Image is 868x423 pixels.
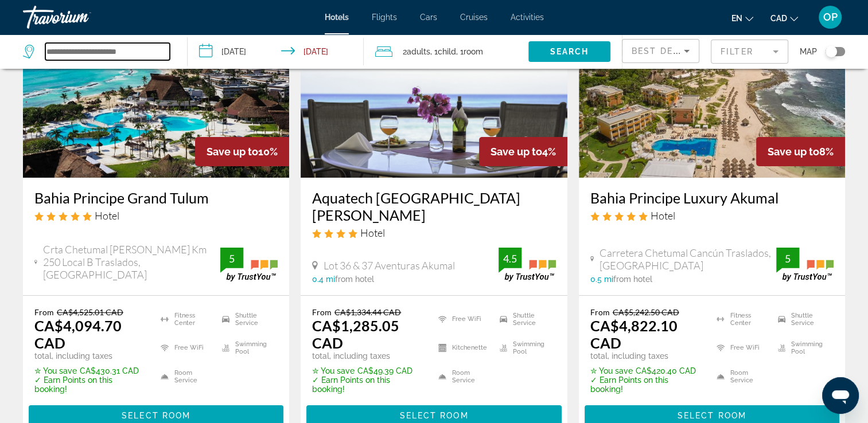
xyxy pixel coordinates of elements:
[590,317,678,351] ins: CA$4,822.10 CAD
[772,336,834,359] li: Swimming Pool
[823,11,838,23] span: OP
[334,307,401,317] del: CA$1,334.44 CAD
[403,44,430,60] span: 2
[613,275,652,284] span: from hotel
[399,411,468,420] span: Select Room
[772,307,834,330] li: Shuttle Service
[590,351,702,361] p: total, including taxes
[155,307,216,330] li: Fitness Center
[95,209,119,222] span: Hotel
[155,336,216,359] li: Free WiFi
[590,209,834,222] div: 5 star Hotel
[29,408,283,421] a: Select Room
[57,307,123,317] del: CA$4,525.01 CAD
[430,44,456,60] span: , 1
[216,336,278,359] li: Swimming Pool
[433,365,494,388] li: Room Service
[776,252,799,265] div: 5
[122,411,190,420] span: Select Room
[34,209,278,222] div: 5 star Hotel
[815,5,845,29] button: User Menu
[590,366,702,375] p: CA$420.40 CAD
[678,411,746,420] span: Select Room
[590,366,633,375] span: ✮ You save
[312,317,399,351] ins: CA$1,285.05 CAD
[800,44,817,60] span: Map
[34,375,146,394] p: ✓ Earn Points on this booking!
[511,13,544,22] a: Activities
[312,307,332,317] span: From
[207,146,258,158] span: Save up to
[312,351,424,361] p: total, including taxes
[312,375,424,394] p: ✓ Earn Points on this booking!
[438,47,456,56] span: Child
[711,336,772,359] li: Free WiFi
[770,10,798,26] button: Change currency
[528,41,610,62] button: Search
[312,275,335,284] span: 0.4 mi
[220,248,278,281] img: trustyou-badge.svg
[499,252,521,265] div: 4.5
[407,47,430,56] span: Adults
[34,317,122,351] ins: CA$4,094.70 CAD
[188,34,364,69] button: Check-in date: Feb 1, 2026 Check-out date: Feb 8, 2026
[433,307,494,330] li: Free WiFi
[23,2,138,32] a: Travorium
[585,408,839,421] a: Select Room
[372,13,397,22] a: Flights
[34,366,77,375] span: ✮ You save
[651,209,675,222] span: Hotel
[43,243,221,281] span: Crta Chetumal [PERSON_NAME] Km 250 Local B Traslados, [GEOGRAPHIC_DATA]
[711,307,772,330] li: Fitness Center
[817,46,845,57] button: Toggle map
[768,146,819,158] span: Save up to
[420,13,437,22] a: Cars
[499,248,556,281] img: trustyou-badge.svg
[306,408,561,421] a: Select Room
[325,13,349,22] a: Hotels
[613,307,679,317] del: CA$5,242.50 CAD
[479,137,567,166] div: 4%
[711,365,772,388] li: Room Service
[34,351,146,361] p: total, including taxes
[312,226,555,239] div: 4 star Hotel
[456,44,483,60] span: , 1
[464,47,483,56] span: Room
[220,252,243,265] div: 5
[822,377,859,414] iframe: Button to launch messaging window
[494,336,555,359] li: Swimming Pool
[756,137,845,166] div: 8%
[632,44,690,58] mat-select: Sort by
[433,336,494,359] li: Kitchenette
[360,226,385,239] span: Hotel
[731,14,742,23] span: en
[590,375,702,394] p: ✓ Earn Points on this booking!
[34,366,146,375] p: CA$430.31 CAD
[312,189,555,224] a: Aquatech [GEOGRAPHIC_DATA][PERSON_NAME]
[711,39,788,64] button: Filter
[494,307,555,330] li: Shuttle Service
[491,146,542,158] span: Save up to
[460,13,488,22] a: Cruises
[600,246,776,272] span: Carretera Chetumal Cancún Traslados, [GEOGRAPHIC_DATA]
[364,34,528,69] button: Travelers: 2 adults, 1 child
[590,189,834,206] a: Bahia Principe Luxury Akumal
[216,307,278,330] li: Shuttle Service
[312,366,355,375] span: ✮ You save
[34,189,278,206] a: Bahia Principe Grand Tulum
[590,275,613,284] span: 0.5 mi
[312,366,424,375] p: CA$49.39 CAD
[731,10,753,26] button: Change language
[776,248,834,281] img: trustyou-badge.svg
[155,365,216,388] li: Room Service
[770,14,787,23] span: CAD
[324,259,455,272] span: Lot 36 & 37 Aventuras Akumal
[550,47,589,56] span: Search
